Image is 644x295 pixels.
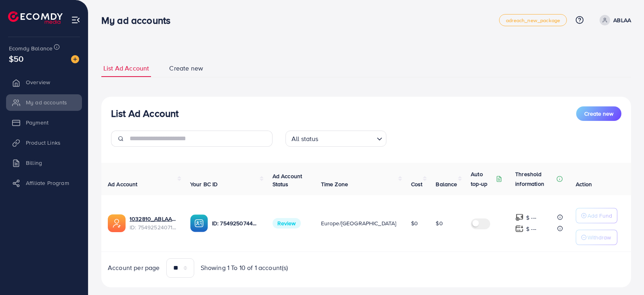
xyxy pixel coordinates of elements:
span: $50 [9,53,23,64]
span: Review [273,218,301,229]
p: ID: 7549250744365613072 [212,218,260,228]
span: Ad Account [108,180,138,188]
img: ic-ba-acc.ded83a64.svg [190,214,208,232]
span: $0 [436,219,443,227]
a: 1032810_ABLAA_1757697348546 [130,215,177,223]
span: Create new [169,64,203,73]
span: $0 [411,219,418,227]
span: Showing 1 To 10 of 1 account(s) [201,263,288,272]
span: Create new [584,110,613,118]
span: Europe/[GEOGRAPHIC_DATA] [321,219,396,227]
div: Search for option [285,131,386,147]
img: logo [8,11,63,24]
span: Action [576,180,592,188]
img: top-up amount [515,224,524,233]
img: menu [71,15,80,25]
span: ID: 7549252407151230977 [130,223,177,231]
p: $ --- [526,213,536,222]
p: Auto top-up [471,169,494,189]
p: ABLAA [613,15,631,25]
h3: List Ad Account [111,108,178,119]
button: Create new [576,106,621,121]
p: Threshold information [515,169,555,189]
button: Withdraw [576,230,617,245]
span: Time Zone [321,180,348,188]
p: Withdraw [587,233,611,242]
span: adreach_new_package [506,18,560,23]
div: <span class='underline'>1032810_ABLAA_1757697348546</span></br>7549252407151230977 [130,215,177,231]
input: Search for option [321,131,373,145]
a: adreach_new_package [499,14,567,26]
span: All status [290,133,320,145]
img: image [71,55,79,63]
a: ABLAA [596,15,631,25]
span: Cost [411,180,423,188]
span: Your BC ID [190,180,218,188]
img: top-up amount [515,213,524,222]
span: Ecomdy Balance [9,44,52,52]
span: List Ad Account [103,64,149,73]
span: Balance [436,180,457,188]
h3: My ad accounts [101,15,177,26]
img: ic-ads-acc.e4c84228.svg [108,214,126,232]
p: Add Fund [587,211,612,220]
button: Add Fund [576,208,617,223]
p: $ --- [526,224,536,234]
span: Account per page [108,263,160,272]
span: Ad Account Status [273,172,302,188]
